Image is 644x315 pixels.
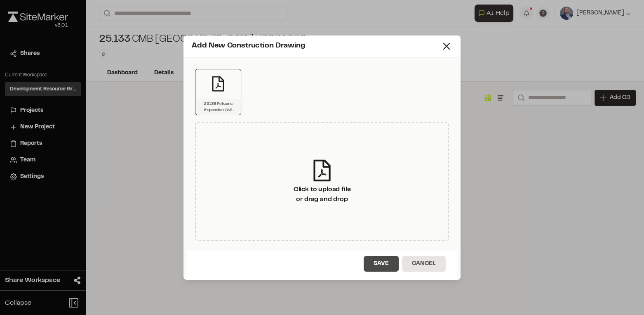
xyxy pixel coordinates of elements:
div: Add New Construction Drawing [192,40,441,52]
button: Cancel [402,256,446,272]
div: Click to upload file or drag and drop [294,185,351,204]
p: 25133 Pelicans Expansion Civil [DATE].pdf [199,101,237,113]
button: Save [364,256,399,272]
div: Click to upload fileor drag and drop [195,122,449,241]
